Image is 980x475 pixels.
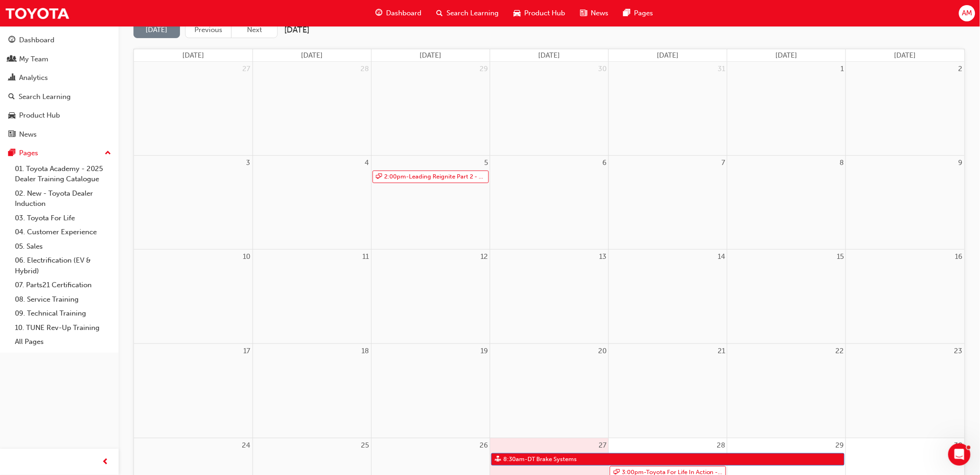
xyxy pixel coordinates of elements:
[180,49,206,62] a: Sunday
[185,21,232,39] button: Previous
[490,155,608,250] td: August 6, 2025
[19,129,37,140] div: News
[231,21,278,39] button: Next
[19,110,60,121] div: Product Hub
[4,32,115,49] a: Dashboard
[360,344,371,358] a: August 18, 2025
[4,69,115,86] a: Analytics
[846,344,965,438] td: August 23, 2025
[727,155,846,250] td: August 8, 2025
[4,30,115,145] button: DashboardMy TeamAnalyticsSearch LearningProduct HubNews
[609,250,727,344] td: August 14, 2025
[368,4,429,23] a: guage-iconDashboard
[241,62,253,76] a: July 27, 2025
[371,344,490,438] td: August 19, 2025
[846,250,965,344] td: August 16, 2025
[4,107,115,124] a: Product Hub
[245,156,253,170] a: August 3, 2025
[634,8,653,19] span: Pages
[240,438,253,453] a: August 24, 2025
[134,155,253,250] td: August 3, 2025
[716,250,727,264] a: August 14, 2025
[479,344,490,358] a: August 19, 2025
[720,156,727,170] a: August 7, 2025
[478,438,490,453] a: August 26, 2025
[609,155,727,250] td: August 7, 2025
[716,344,727,358] a: August 21, 2025
[447,8,499,19] span: Search Learning
[11,186,115,211] a: 02. New - Toyota Dealer Induction
[490,250,608,344] td: August 13, 2025
[363,156,371,170] a: August 4, 2025
[8,93,15,101] span: search-icon
[360,438,371,453] a: August 25, 2025
[19,35,54,46] div: Dashboard
[536,49,562,62] a: Wednesday
[134,250,253,344] td: August 10, 2025
[846,155,965,250] td: August 9, 2025
[8,149,15,158] span: pages-icon
[962,8,972,19] span: AM
[727,250,846,344] td: August 15, 2025
[420,51,441,59] span: [DATE]
[253,344,371,438] td: August 18, 2025
[953,344,965,358] a: August 23, 2025
[4,126,115,143] a: News
[11,335,115,349] a: All Pages
[727,344,846,438] td: August 22, 2025
[242,344,253,358] a: August 17, 2025
[616,4,660,23] a: pages-iconPages
[375,7,382,19] span: guage-icon
[600,156,608,170] a: August 6, 2025
[727,62,846,155] td: August 1, 2025
[513,7,520,19] span: car-icon
[495,454,501,465] span: sessionType_FACE_TO_FACE-icon
[957,62,965,76] a: August 2, 2025
[11,292,115,307] a: 08. Service Training
[597,438,608,453] a: August 27, 2025
[833,438,846,453] a: August 29, 2025
[19,92,71,102] div: Search Learning
[4,51,115,68] a: My Team
[436,7,443,19] span: search-icon
[953,250,965,264] a: August 16, 2025
[11,253,115,278] a: 06. Electrification (EV & Hybrid)
[894,51,916,59] span: [DATE]
[597,250,608,264] a: August 13, 2025
[479,250,490,264] a: August 12, 2025
[253,62,371,155] td: July 28, 2025
[301,51,323,59] span: [DATE]
[524,8,565,19] span: Product Hub
[8,36,15,45] span: guage-icon
[957,156,965,170] a: August 9, 2025
[361,250,371,264] a: August 11, 2025
[133,21,180,39] button: [DATE]
[623,7,630,19] span: pages-icon
[609,344,727,438] td: August 21, 2025
[371,155,490,250] td: August 5, 2025
[503,454,578,465] span: 8:30am - DT Brake Systems
[11,321,115,335] a: 10. TUNE Rev-Up Training
[846,62,965,155] td: August 2, 2025
[506,4,573,23] a: car-iconProduct Hub
[11,162,115,186] a: 01. Toyota Academy - 2025 Dealer Training Catalogue
[359,62,371,76] a: July 28, 2025
[386,8,421,19] span: Dashboard
[19,73,48,83] div: Analytics
[959,5,975,21] button: AM
[371,250,490,344] td: August 12, 2025
[948,443,971,466] iframe: Intercom live chat
[11,211,115,225] a: 03. Toyota For Life
[893,49,918,62] a: Saturday
[833,344,846,358] a: August 22, 2025
[11,239,115,254] a: 05. Sales
[8,55,15,64] span: people-icon
[490,62,608,155] td: July 30, 2025
[655,49,681,62] a: Thursday
[580,7,587,19] span: news-icon
[573,4,616,23] a: news-iconNews
[371,62,490,155] td: July 29, 2025
[596,344,608,358] a: August 20, 2025
[5,3,70,24] img: Trak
